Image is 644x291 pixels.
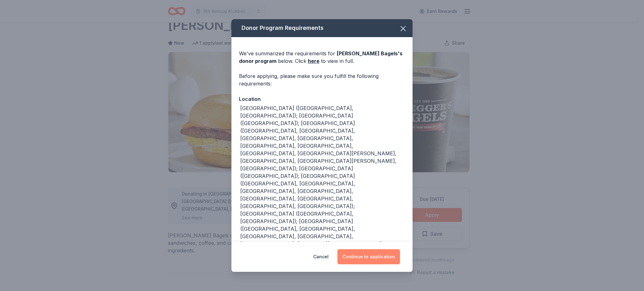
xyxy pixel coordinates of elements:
div: Donor Program Requirements [231,19,413,37]
div: We've summarized the requirements for below. Click to view in full. [239,50,405,65]
button: Cancel [313,249,329,264]
a: here [308,57,319,65]
div: Before applying, please make sure you fulfill the following requirements: [239,72,405,87]
button: Continue to application [337,249,400,264]
div: Location [239,95,405,103]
